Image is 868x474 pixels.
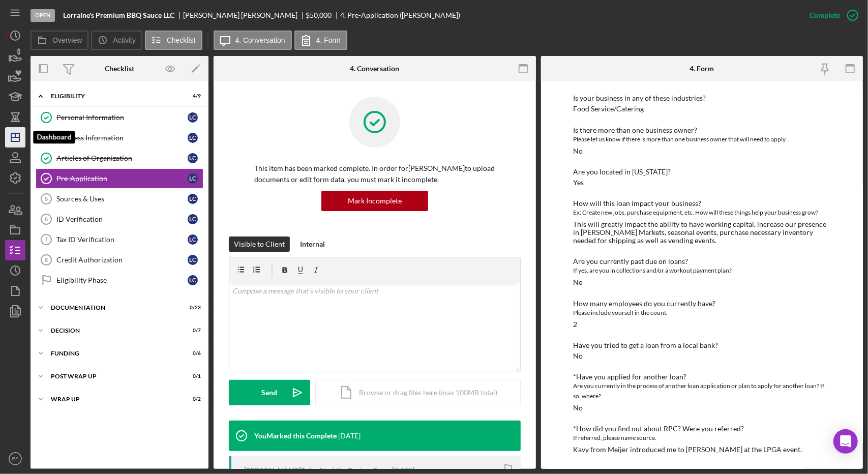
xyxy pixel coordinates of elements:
[183,93,201,99] div: 4 / 9
[188,275,198,285] div: L C
[91,31,142,50] button: Activity
[63,11,174,19] b: Lorraine's Premium BBQ Sauce LLC
[254,432,337,440] div: You Marked this Complete
[573,300,831,308] div: How many employees do you currently have?
[573,341,831,349] div: Have you tried to get a loan from a local bank?
[573,404,583,412] div: No
[295,236,330,252] button: Internal
[56,215,188,223] div: ID Verification
[31,9,55,22] div: Open
[188,194,198,204] div: L C
[235,36,285,44] label: 4. Conversation
[690,65,714,73] div: 4. Form
[12,456,19,462] text: ES
[188,112,198,123] div: L C
[51,396,175,402] div: Wrap up
[188,214,198,224] div: L C
[573,168,831,176] div: Are you located in [US_STATE]?
[31,31,88,50] button: Overview
[183,373,201,379] div: 0 / 1
[573,278,583,286] div: No
[51,305,175,311] div: Documentation
[45,196,48,202] tspan: 5
[36,128,203,148] a: Business InformationLC
[340,11,460,19] div: 4. Pre-Application ([PERSON_NAME])
[573,257,831,265] div: Are you currently past due on loans?
[45,257,48,263] tspan: 8
[833,429,858,454] div: Open Intercom Messenger
[573,425,831,433] div: *How did you find out about RPC? Were you referred?
[229,236,290,252] button: Visible to Client
[573,308,831,318] div: Please include yourself in the count.
[188,153,198,163] div: L C
[36,229,203,250] a: 7Tax ID VerificationLC
[573,126,831,134] div: Is there more than one business owner?
[573,208,831,218] div: Ex: Create new jobs, purchase equipment, etc. How will these things help your business grow?
[573,381,831,401] div: Are you currently in the process of another loan application or plan to apply for another loan? I...
[229,380,310,405] button: Send
[234,236,285,252] div: Visible to Client
[36,107,203,128] a: Personal InformationLC
[799,5,863,25] button: Complete
[254,163,495,186] p: This item has been marked complete. In order for [PERSON_NAME] to upload documents or edit form d...
[573,179,584,187] div: Yes
[51,373,175,379] div: Post Wrap Up
[5,449,25,469] button: ES
[36,209,203,229] a: 6ID VerificationLC
[321,191,428,211] button: Mark Incomplete
[316,36,341,44] label: 4. Form
[45,216,48,222] tspan: 6
[56,235,188,244] div: Tax ID Verification
[573,199,831,208] div: How will this loan impact your business?
[36,168,203,189] a: Pre-ApplicationLC
[183,305,201,311] div: 0 / 23
[573,446,802,454] div: Kavy from Meijer introduced me to [PERSON_NAME] at the LPGA event.
[52,36,82,44] label: Overview
[573,105,644,113] div: Food Service/Catering
[183,396,201,402] div: 0 / 2
[262,380,278,405] div: Send
[56,154,188,162] div: Articles of Organization
[183,328,201,334] div: 0 / 7
[183,11,306,19] div: [PERSON_NAME] [PERSON_NAME]
[573,265,831,276] div: If yes, are you in collections and/or a workout payment plan?
[300,236,325,252] div: Internal
[188,173,198,184] div: L C
[56,174,188,183] div: Pre-Application
[56,195,188,203] div: Sources & Uses
[188,133,198,143] div: L C
[188,234,198,245] div: L C
[113,36,135,44] label: Activity
[573,134,831,144] div: Please let us know if there is more than one business owner that will need to apply.
[573,220,831,245] div: This will greatly impact the ability to have working capital, increase our presence in [PERSON_NA...
[810,5,840,25] div: Complete
[36,189,203,209] a: 5Sources & UsesLC
[167,36,196,44] label: Checklist
[56,256,188,264] div: Credit Authorization
[306,11,332,19] span: $50,000
[573,352,583,360] div: No
[294,31,347,50] button: 4. Form
[36,148,203,168] a: Articles of OrganizationLC
[573,433,831,443] div: If referred, please name source.
[145,31,202,50] button: Checklist
[183,350,201,357] div: 0 / 6
[45,236,48,243] tspan: 7
[56,276,188,284] div: Eligibility Phase
[56,134,188,142] div: Business Information
[338,432,361,440] time: 2025-10-10 17:15
[56,113,188,122] div: Personal Information
[51,328,175,334] div: Decision
[350,65,399,73] div: 4. Conversation
[348,191,402,211] div: Mark Incomplete
[36,250,203,270] a: 8Credit AuthorizationLC
[51,350,175,357] div: Funding
[573,147,583,155] div: No
[36,270,203,290] a: Eligibility PhaseLC
[105,65,134,73] div: Checklist
[51,93,175,99] div: Eligibility
[573,320,577,329] div: 2
[573,94,831,102] div: Is your business in any of these industries?
[188,255,198,265] div: L C
[214,31,292,50] button: 4. Conversation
